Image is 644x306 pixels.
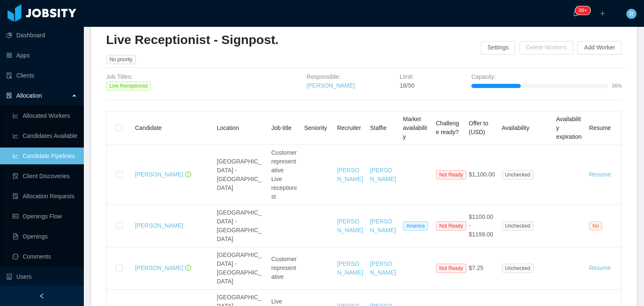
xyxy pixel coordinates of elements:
a: [PERSON_NAME] [337,260,363,276]
span: Recruiter [337,124,361,131]
i: icon: plus [600,10,605,16]
span: Not Ready [436,221,467,231]
td: [GEOGRAPHIC_DATA] - [GEOGRAPHIC_DATA] [213,247,268,290]
i: icon: info-circle [185,265,191,271]
a: icon: line-chartCandidate Pipelines [13,148,77,164]
span: Candidate [135,124,162,131]
span: Customer representative [271,149,297,174]
a: icon: idcardOpenings Flow [13,208,77,225]
button: Add Worker [577,41,622,54]
span: Not Ready [436,264,467,273]
a: [PERSON_NAME] [135,265,183,271]
a: [PERSON_NAME] [337,218,363,233]
span: Live receptionist [271,176,297,200]
span: Challenge ready? [436,120,459,135]
span: Offer to (USD) [469,120,488,135]
i: icon: info-circle [185,171,191,177]
i: icon: solution [6,93,12,99]
span: Unchecked [502,264,534,273]
a: icon: file-doneAllocation Requests [13,188,77,205]
span: $1,100.00 [469,171,495,178]
a: icon: line-chartCandidates Available [13,127,77,144]
a: icon: robotUsers [6,268,77,285]
span: Unchecked [502,221,534,231]
a: Resume [589,265,611,271]
span: Staffie [370,124,387,131]
span: R [629,9,634,19]
span: Seniority [304,124,327,131]
a: [PERSON_NAME] [370,167,396,182]
span: $7.25 [469,265,483,271]
span: Unchecked [502,170,534,179]
span: Responsible: [306,73,340,80]
a: [PERSON_NAME] [370,218,396,233]
span: Not Ready [436,170,467,179]
span: Location [217,124,239,131]
a: [PERSON_NAME] [370,260,396,276]
span: $1100.00 - $1199.00 [469,213,493,238]
span: 36% [612,83,622,88]
a: icon: auditClients [6,67,77,84]
sup: 232 [575,6,590,15]
i: icon: bell [573,10,579,16]
span: Allocation [16,92,42,99]
a: [PERSON_NAME] [135,171,183,178]
span: Live Receptionist [106,81,151,91]
a: icon: file-textOpenings [13,228,77,245]
a: [PERSON_NAME] [306,82,355,89]
td: [GEOGRAPHIC_DATA] - [GEOGRAPHIC_DATA] [213,145,268,205]
span: Availability expiration [556,116,582,140]
span: Customer representative [271,256,297,280]
span: Market availability [403,116,427,140]
span: Limit: [400,73,413,80]
span: Job Titles: [106,73,132,80]
a: [PERSON_NAME] [135,222,183,229]
a: icon: file-searchClient Discoveries [13,168,77,184]
a: icon: appstoreApps [6,47,77,64]
span: 18/50 [400,82,414,89]
a: icon: line-chartAllocated Workers [13,107,77,124]
td: [GEOGRAPHIC_DATA] - [GEOGRAPHIC_DATA] [213,205,268,247]
a: Resume [589,171,611,178]
a: icon: pie-chartDashboard [6,27,77,44]
h2: Live Receptionist - Signpost. [106,31,481,49]
a: [PERSON_NAME] [337,167,363,182]
a: icon: messageComments [13,248,77,265]
span: Capacity: [471,73,496,80]
span: Resume [589,124,611,131]
span: America [403,221,428,231]
span: No [589,221,602,231]
span: Availability [502,124,530,131]
span: No priority [106,55,136,64]
button: Settings [481,41,516,54]
span: Job title [271,124,291,131]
